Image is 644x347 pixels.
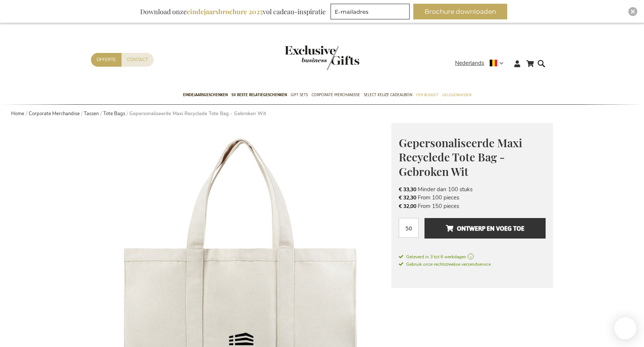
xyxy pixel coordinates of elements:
a: Home [11,110,24,117]
strong: Gepersonaliseerde Maxi Recyclede Tote Bag - Gebroken Wit [129,110,266,117]
div: Nederlands [455,59,508,67]
a: Contact [121,53,154,67]
span: Ontwerp en voeg toe [446,223,524,234]
b: eindejaarsbrochure 2025 [187,7,263,16]
li: Minder dan 100 stuks [399,185,546,193]
img: Close [631,9,635,14]
span: € 33,30 [399,186,416,193]
span: Gift Sets [291,91,308,99]
a: Tassen [84,110,99,117]
span: Gelegenheden [442,91,471,99]
button: Brochure downloaden [413,4,507,19]
li: From 150 pieces [399,202,546,210]
a: Offerte [91,53,121,67]
a: store logo [285,45,322,70]
form: marketing offers and promotions [331,4,412,22]
input: E-mailadres [331,4,410,19]
a: Gebruik onze rechtstreekse verzendservice [399,260,491,268]
span: 50 beste relatiegeschenken [231,91,287,99]
span: Per Budget [416,91,438,99]
a: Corporate Merchandise [29,110,80,117]
span: Gepersonaliseerde Maxi Recyclede Tote Bag - Gebroken Wit [399,135,522,179]
iframe: belco-activator-frame [614,317,637,340]
img: Exclusive Business gifts logo [285,45,359,70]
span: Gebruik onze rechtstreekse verzendservice [399,261,491,267]
li: From 100 pieces [399,193,546,202]
span: € 32,30 [399,194,416,201]
span: € 32,00 [399,203,416,210]
a: Geleverd in 3 tot 6 werkdagen [399,253,546,260]
span: Select Keuze Cadeaubon [364,91,412,99]
button: Ontwerp en voeg toe [424,218,546,239]
input: Aantal [399,218,419,238]
span: Eindejaarsgeschenken [183,91,228,99]
span: Corporate Merchandise [312,91,360,99]
span: Nederlands [455,59,484,67]
div: Close [628,7,637,16]
a: Tote Bags [103,110,125,117]
div: Download onze vol cadeau-inspiratie [137,4,329,19]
